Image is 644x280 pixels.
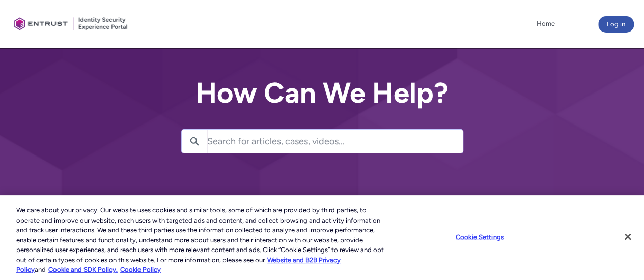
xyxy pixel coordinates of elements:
a: Cookie and SDK Policy. [48,266,118,273]
h2: How Can We Help? [181,77,463,109]
div: We care about your privacy. Our website uses cookies and similar tools, some of which are provide... [16,205,386,275]
a: Cookie Policy [120,266,161,273]
button: Search [182,130,207,153]
button: Close [617,226,639,248]
input: Search for articles, cases, videos... [207,130,463,153]
a: Home [534,16,557,32]
button: Log in [598,16,634,33]
button: Cookie Settings [448,227,512,247]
